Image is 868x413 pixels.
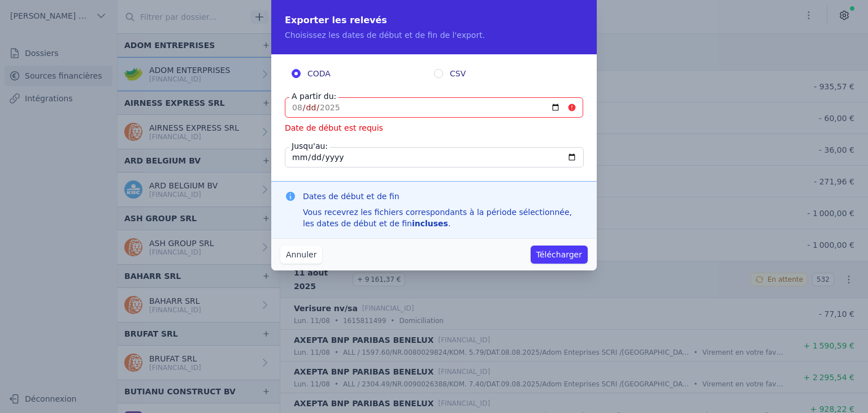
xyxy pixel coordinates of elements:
[307,68,331,79] span: CODA
[303,191,583,202] h3: Dates de début et de fin
[531,246,588,264] button: Télécharger
[292,69,301,78] input: CODA
[285,29,583,41] p: Choisissez les dates de début et de fin de l'export.
[280,246,322,264] button: Annuler
[303,206,583,229] div: Vous recevrez les fichiers correspondants à la période sélectionnée, les dates de début et de fin .
[285,122,583,134] p: Date de début est requis
[289,140,330,152] label: Jusqu'au:
[434,69,443,78] input: CSV
[289,91,338,102] label: A partir du:
[434,68,576,79] label: CSV
[292,68,434,79] label: CODA
[450,68,466,79] span: CSV
[412,219,448,228] strong: incluses
[285,14,583,27] h2: Exporter les relevés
